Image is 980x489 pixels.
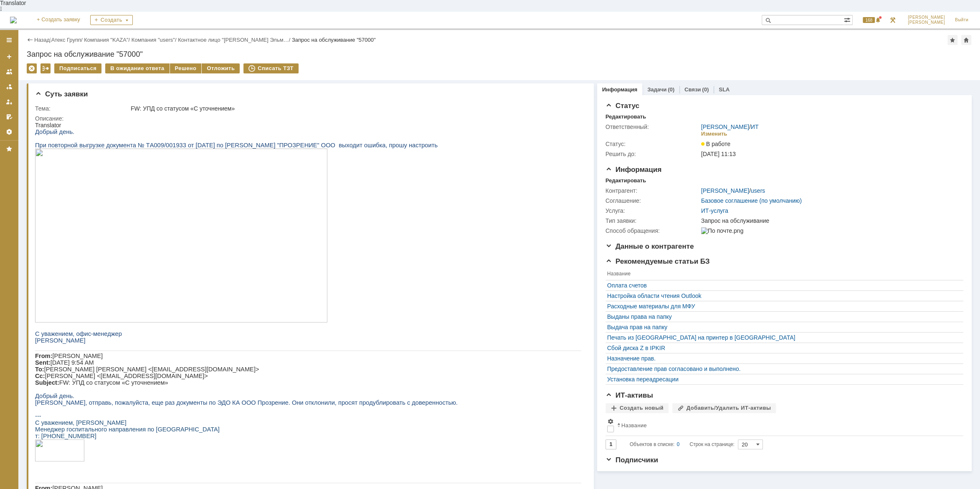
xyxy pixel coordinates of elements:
[607,292,957,299] a: Настройка области чтения Outlook
[701,207,728,214] a: ИТ-услуга
[607,334,957,341] a: Печать из [GEOGRAPHIC_DATA] на принтер в [GEOGRAPHIC_DATA]
[607,313,957,320] a: Выданы права на папку
[51,37,81,43] a: Атекс Групп
[863,17,875,23] span: 168
[35,105,129,112] div: Тема:
[702,86,709,93] div: (0)
[132,37,175,43] a: Компания "users"
[178,37,292,43] div: /
[605,187,699,194] div: Контрагент:
[3,125,16,139] a: Настройки
[888,15,898,25] a: Перейти в интерфейс администратора
[647,86,666,93] a: Задачи
[605,151,699,157] div: Решить до:
[27,63,37,73] div: Удалить
[605,242,694,250] span: Данные о контрагенте
[605,124,699,130] div: Ответственный:
[605,166,661,174] span: Информация
[701,217,958,224] div: Запрос на обслуживание
[607,282,957,289] a: Оплата счетов
[684,86,701,93] a: Связи
[751,124,759,130] a: ИТ
[607,303,957,310] a: Расходные материалы для МФУ
[3,50,16,63] a: Создать заявку
[719,86,729,93] a: SLA
[701,124,749,130] a: [PERSON_NAME]
[701,151,736,157] span: [DATE] 11:13
[701,187,749,194] a: [PERSON_NAME]
[178,37,289,43] a: Контактное лицо "[PERSON_NAME] Эльм…
[903,12,950,28] a: [PERSON_NAME][PERSON_NAME]
[132,37,178,43] div: /
[3,95,16,108] a: Мои заявки
[961,35,971,45] div: Сделать домашней страницей
[10,17,17,23] a: Перейти на домашнюю страницу
[701,124,759,130] div: /
[908,15,945,20] span: [PERSON_NAME]
[84,37,132,43] div: /
[3,110,16,124] a: Мои согласования
[605,217,699,224] div: Тип заявки:
[605,102,639,110] span: Статус
[630,439,734,449] i: Строк на странице:
[701,141,730,147] span: В работе
[605,207,699,214] div: Услуга:
[17,470,56,476] span: : e.pirogova_2
[607,418,614,425] span: Настройки
[90,15,133,25] div: Создать
[35,90,88,98] span: Суть заявки
[605,257,710,265] span: Рекомендуемые статьи БЗ
[701,187,765,194] div: /
[701,131,727,137] div: Изменить
[908,20,945,25] span: [PERSON_NAME]
[3,80,16,93] a: Заявки в моей ответственности
[858,12,883,28] div: Открыть панель уведомлений
[605,197,699,204] div: Соглашение:
[131,105,580,112] div: FW: УПД со статусом «С уточнением»
[605,113,646,120] div: Редактировать
[630,441,674,447] span: Объектов в списке:
[605,456,658,464] span: Подписчики
[27,50,972,58] div: Запрос на обслуживание "57000"
[607,324,957,330] div: Выдача прав на папку
[605,391,653,399] span: ИТ-активы
[242,20,403,27] span: "ПРОЗРЕНИЕ" ООО выходит ошибка, прошу настроить
[65,376,168,383] a: [EMAIL_ADDRESS][DOMAIN_NAME]
[111,20,241,27] span: ТA009/001933 от [DATE] по [PERSON_NAME]
[621,422,647,429] div: Название
[607,365,957,372] a: Предоставление прав согласовано и выполнено.
[84,37,128,43] a: Компания "KAZA"
[605,141,699,147] div: Статус:
[35,115,582,122] div: Описание:
[607,376,957,383] a: Установка переадресации
[844,15,852,23] span: Расширенный поиск
[615,416,959,436] th: Название
[34,37,50,43] a: Назад
[50,36,51,43] div: |
[751,187,765,194] a: users
[950,12,973,28] a: Выйти
[10,17,17,23] img: logo
[3,65,16,78] a: Заявки на командах
[668,86,674,93] div: (0)
[292,37,376,43] div: Запрос на обслуживание "57000"
[41,63,51,73] div: Работа с массовостью
[607,355,957,362] a: Назначение прав.
[701,197,802,204] a: Базовое соглашение (по умолчанию)
[32,12,85,28] a: + Создать заявку
[605,269,959,280] th: Название
[607,345,957,351] a: Сбой диска Z в IPKIR
[701,227,743,234] img: По почте.png
[677,439,680,449] div: 0
[51,37,84,43] div: /
[602,86,637,93] a: Информация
